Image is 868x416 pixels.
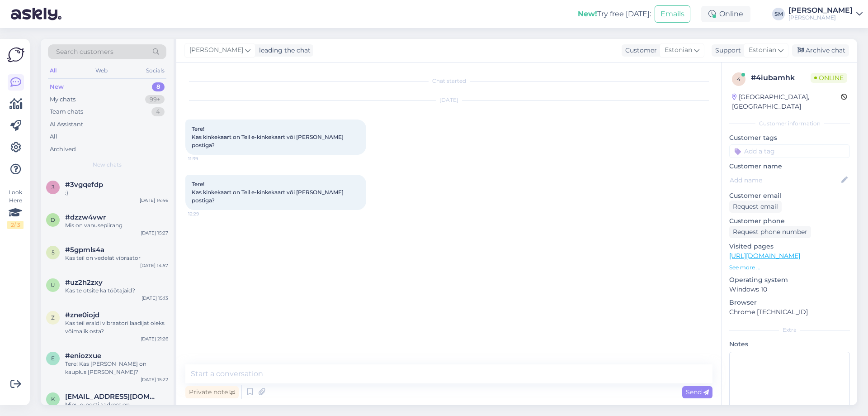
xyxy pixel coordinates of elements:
p: Customer tags [729,133,850,143]
p: See more ... [729,263,850,272]
span: u [51,282,55,288]
div: Online [701,6,750,22]
div: 2 / 3 [7,221,24,229]
div: Request phone number [729,226,811,238]
div: Customer [622,46,657,55]
input: Add a tag [729,144,850,158]
div: [PERSON_NAME] [788,7,853,14]
p: Customer phone [729,216,850,226]
span: Estonian [749,45,776,55]
div: Private note [185,386,239,398]
div: 4 [151,107,165,116]
span: z [51,314,55,321]
div: [DATE] 14:57 [140,262,168,269]
span: New chats [93,161,122,169]
span: Search customers [56,47,113,57]
span: #zne0iojd [65,311,99,319]
p: Notes [729,339,850,349]
p: Windows 10 [729,285,850,294]
div: Request email [729,201,782,213]
div: Look Here [7,188,24,229]
div: [GEOGRAPHIC_DATA], [GEOGRAPHIC_DATA] [732,92,841,111]
span: 4 [737,76,741,82]
div: Web [94,65,109,77]
div: 99+ [145,95,165,104]
div: [DATE] 21:26 [141,335,168,342]
div: Tere! Kas [PERSON_NAME] on kauplus [PERSON_NAME]? [65,360,168,376]
div: Archive chat [792,44,849,57]
span: e [51,355,55,362]
span: k [51,396,55,402]
div: # 4iubamhk [751,72,811,83]
div: Kas teil eraldi vibraatori laadijat oleks võimalik osta? [65,319,168,335]
p: Browser [729,298,850,307]
span: 5 [52,249,55,256]
div: Chat started [185,77,712,85]
div: [DATE] 15:13 [142,295,168,301]
span: 11:39 [188,155,222,162]
div: [DATE] [185,96,712,104]
a: [URL][DOMAIN_NAME] [729,252,800,260]
div: [DATE] 15:22 [141,376,168,383]
div: :) [65,189,168,197]
p: Customer email [729,191,850,201]
div: My chats [50,95,75,104]
div: Team chats [50,107,83,116]
div: Customer information [729,120,850,128]
span: d [51,216,55,223]
div: Kas teil on vedelat vibraator [65,254,168,262]
span: Estonian [665,45,692,55]
p: Customer name [729,162,850,171]
div: Archived [50,145,76,154]
span: Tere! Kas kinkekaart on Teil e-kinkekaart või [PERSON_NAME] postiga? [192,181,345,204]
div: AI Assistant [50,120,83,129]
img: Askly Logo [7,46,24,63]
span: #eniozxue [65,352,101,360]
a: [PERSON_NAME][PERSON_NAME] [788,7,863,21]
button: Emails [655,5,690,23]
span: Tere! Kas kinkekaart on Teil e-kinkekaart või [PERSON_NAME] postiga? [192,125,345,148]
span: kristiina.aaslaid@gmail.com [65,392,159,401]
span: #3vgqefdp [65,181,103,189]
div: 8 [152,82,165,91]
p: Visited pages [729,242,850,251]
span: #dzzw4vwr [65,213,106,221]
div: leading the chat [255,46,311,55]
div: Extra [729,326,850,334]
div: SM [772,8,785,20]
b: New! [578,10,597,18]
span: #5gpmls4a [65,246,104,254]
div: [PERSON_NAME] [788,14,853,21]
span: [PERSON_NAME] [189,45,243,55]
span: 12:29 [188,210,222,217]
span: 3 [52,184,55,191]
div: New [50,82,64,91]
span: Online [811,73,847,83]
div: Socials [144,65,166,77]
span: Send [686,388,709,396]
div: Mis on vanusepiirang [65,221,168,230]
input: Add name [730,175,840,185]
div: Support [712,46,741,55]
div: All [50,132,57,141]
span: #uz2h2zxy [65,278,103,287]
div: [DATE] 14:46 [140,197,168,204]
div: Try free [DATE]: [578,9,651,19]
p: Chrome [TECHNICAL_ID] [729,307,850,317]
p: Operating system [729,275,850,285]
div: All [48,65,58,77]
div: [DATE] 15:27 [141,230,168,236]
div: Kas te otsite ka töötajaid? [65,287,168,295]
